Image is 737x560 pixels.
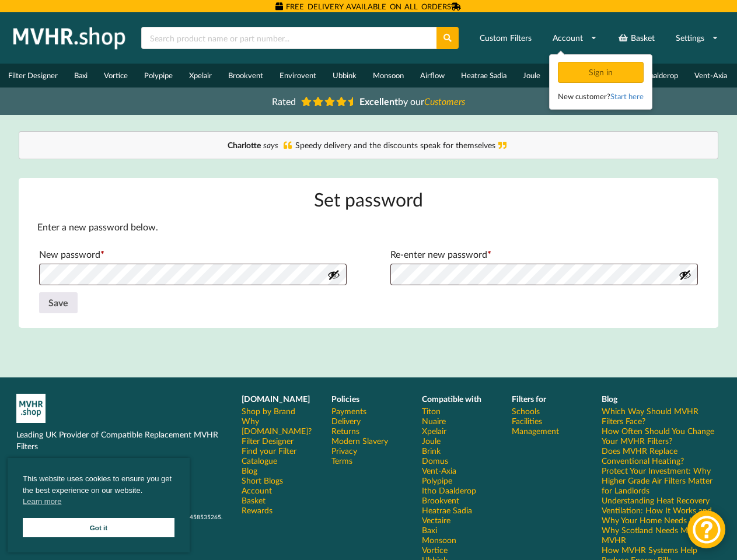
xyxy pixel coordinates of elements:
input: Search product name or part number... [141,27,436,49]
a: Airflow [412,64,453,87]
img: mvhr.shop.png [8,23,131,52]
a: Xpelair [181,64,220,87]
a: Modern Slavery [331,436,388,446]
button: Show password [327,268,340,281]
p: Leading UK Provider of Compatible Replacement MVHR Filters [16,429,225,452]
a: Baxi [66,64,96,87]
b: Charlotte [228,140,261,150]
a: Vectaire [422,515,450,525]
a: Vent-Axia [686,64,735,87]
a: Find your Filter [242,446,296,456]
div: cookieconsent [8,458,190,552]
a: Rated Excellentby ourCustomers [264,92,474,111]
a: Which Way Should MVHR Filters Face? [602,406,721,426]
b: Blog [602,394,617,404]
div: Sign in [558,62,644,83]
a: Ubbink [324,64,365,87]
a: Itho Daalderop [621,64,686,87]
a: Account [242,485,272,495]
a: Delivery [331,416,361,426]
a: Sign in [558,67,646,77]
a: Polypipe [422,475,452,485]
h1: Set password [37,187,700,211]
img: mvhr-inverted.png [16,394,46,423]
a: Filter Designer [242,436,294,446]
a: How Often Should You Change Your MVHR Filters? [602,426,721,446]
a: Why Scotland Needs More MVHR [602,525,721,545]
a: Vortice [422,545,448,555]
a: Does MVHR Replace Conventional Heating? [602,446,721,466]
span: by our [359,96,465,107]
a: Itho Daalderop [422,485,476,495]
a: Joule [422,436,441,446]
label: Re-enter new password [390,245,698,264]
a: Account [545,27,605,48]
a: Polypipe [136,64,181,87]
a: Understanding Heat Recovery Ventilation: How It Works and Why Your Home Needs It [602,495,721,525]
a: Monsoon [422,535,456,545]
a: Catalogue [242,456,277,466]
div: Speedy delivery and the discounts speak for themselves [31,139,707,151]
a: Facilities Management [512,416,585,436]
a: Xpelair [422,426,446,436]
a: Protect Your Investment: Why Higher Grade Air Filters Matter for Landlords [602,466,721,495]
span: This website uses cookies to ensure you get the best experience on our website. [23,473,174,510]
a: Basket [610,27,662,48]
i: Customers [424,96,465,107]
a: Privacy [331,446,357,456]
a: Custom Filters [472,27,539,48]
button: Show password [679,268,691,281]
a: Payments [331,406,366,416]
a: Brookvent [422,495,459,505]
p: Enter a new password below. [37,220,700,234]
a: cookies - Learn more [23,496,61,508]
a: Heatrae Sadia [422,505,472,515]
a: Envirovent [271,64,324,87]
a: Terms [331,456,352,466]
a: Why [DOMAIN_NAME]? [242,416,315,436]
a: Joule [515,64,549,87]
span: Rated [272,96,296,107]
b: Excellent [359,96,398,107]
a: Got it cookie [23,518,174,537]
a: Brink [422,446,441,456]
a: Heatrae Sadia [453,64,515,87]
a: Basket [242,495,266,505]
a: Returns [331,426,359,436]
b: Filters for [512,394,546,404]
a: Vortice [96,64,136,87]
a: Brookvent [220,64,271,87]
i: says [263,140,278,150]
a: Shop by Brand [242,406,295,416]
b: Policies [331,394,359,404]
a: Baxi [422,525,437,535]
a: Schools [512,406,540,416]
a: Blog [242,466,257,475]
a: Nuaire [422,416,446,426]
b: [DOMAIN_NAME] [242,394,310,404]
label: New password [39,245,347,264]
a: Short Blogs [242,475,283,485]
a: Rewards [242,505,273,515]
a: Monsoon [365,64,412,87]
a: Vent-Axia [422,466,456,475]
a: Settings [668,27,726,48]
a: Domus [422,456,448,466]
a: Titon [422,406,441,416]
button: Save [39,292,78,313]
b: Compatible with [422,394,481,404]
div: New customer? [558,90,644,102]
a: Start here [610,92,644,101]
